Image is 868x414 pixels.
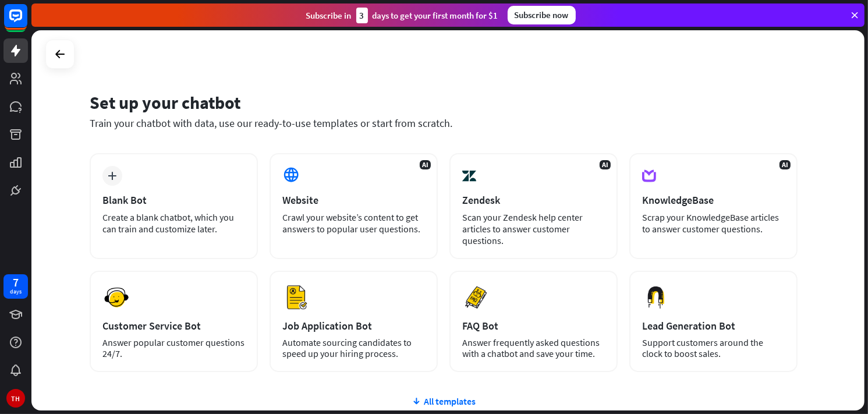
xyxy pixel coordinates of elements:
[642,211,785,235] div: Scrap your KnowledgeBase articles to answer customer questions.
[90,116,798,130] div: Train your chatbot with data, use our ready-to-use templates or start from scratch.
[102,193,245,207] div: Blank Bot
[10,288,22,296] div: days
[462,319,605,332] div: FAQ Bot
[282,319,425,332] div: Job Application Bot
[282,337,425,359] div: Automate sourcing candidates to speed up your hiring process.
[102,319,245,332] div: Customer Service Bot
[462,193,605,207] div: Zendesk
[13,277,19,288] div: 7
[600,160,611,169] span: AI
[102,337,245,359] div: Answer popular customer questions 24/7.
[9,5,44,40] button: Open LiveChat chat widget
[102,211,245,235] div: Create a blank chatbot, which you can train and customize later.
[356,8,368,23] div: 3
[780,160,791,169] span: AI
[282,193,425,207] div: Website
[420,160,431,169] span: AI
[642,337,785,359] div: Support customers around the clock to boost sales.
[306,8,498,23] div: Subscribe in days to get your first month for $1
[508,6,576,24] div: Subscribe now
[90,395,798,407] div: All templates
[6,389,25,408] div: TH
[282,211,425,235] div: Crawl your website’s content to get answers to popular user questions.
[462,337,605,359] div: Answer frequently asked questions with a chatbot and save your time.
[462,211,605,246] div: Scan your Zendesk help center articles to answer customer questions.
[90,91,798,114] div: Set up your chatbot
[642,319,785,332] div: Lead Generation Bot
[3,274,28,299] a: 7 days
[108,172,117,180] i: plus
[642,193,785,207] div: KnowledgeBase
